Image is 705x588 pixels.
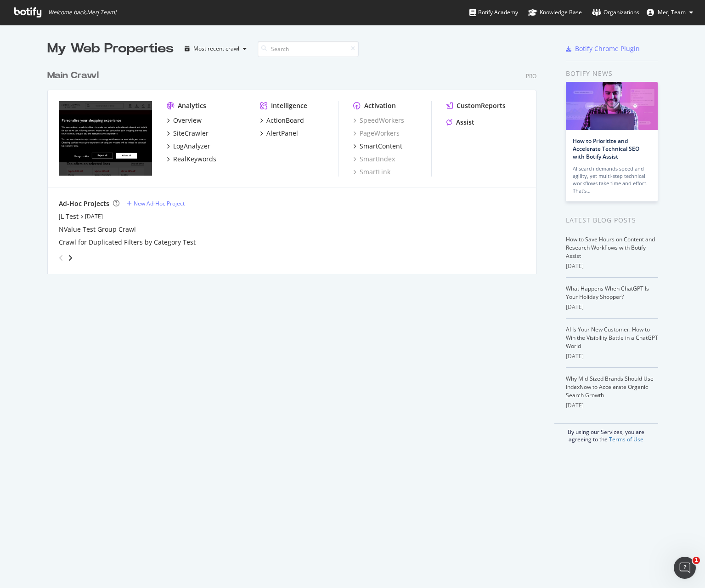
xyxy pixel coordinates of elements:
div: SiteCrawler [173,129,209,138]
div: AI search demands speed and agility, yet multi-step technical workflows take time and effort. Tha... [573,165,651,194]
div: Intelligence [271,101,307,110]
a: NValue Test Group Crawl [59,225,136,234]
div: angle-right [67,253,73,263]
a: Botify Chrome Plugin [566,44,640,53]
button: Merj Team [639,5,700,20]
div: angle-left [55,251,67,265]
div: [DATE] [566,352,658,360]
a: AI Is Your New Customer: How to Win the Visibility Battle in a ChatGPT World [566,325,658,350]
a: Assist [446,118,474,127]
a: What Happens When ChatGPT Is Your Holiday Shopper? [566,285,649,301]
div: SmartContent [360,142,402,151]
a: Why Mid-Sized Brands Should Use IndexNow to Accelerate Organic Search Growth [566,375,654,399]
img: How to Prioritize and Accelerate Technical SEO with Botify Assist [566,82,658,130]
div: Main Crawl [47,69,99,82]
div: Botify Chrome Plugin [575,44,640,53]
div: RealKeywords [173,154,216,164]
div: Pro [526,72,536,80]
a: [DATE] [85,212,103,220]
a: Crawl for Duplicated Filters by Category Test [59,238,196,247]
a: CustomReports [446,101,506,110]
span: Merj Team [658,8,686,16]
div: Organizations [592,8,639,17]
div: AlertPanel [266,129,298,138]
a: SpeedWorkers [353,116,404,125]
a: How to Prioritize and Accelerate Technical SEO with Botify Assist [573,137,639,160]
a: SmartContent [353,142,402,151]
a: New Ad-Hoc Project [127,200,185,207]
div: Latest Blog Posts [566,215,658,225]
a: RealKeywords [167,154,216,164]
div: Ad-Hoc Projects [59,199,109,208]
div: Analytics [178,101,206,110]
div: [DATE] [566,401,658,410]
input: Search [258,41,359,57]
a: Terms of Use [609,435,643,443]
div: Activation [364,101,396,110]
span: Welcome back, Merj Team ! [48,9,116,16]
div: CustomReports [457,101,506,110]
a: How to Save Hours on Content and Research Workflows with Botify Assist [566,235,655,260]
div: New Ad-Hoc Project [134,200,185,207]
a: Main Crawl [47,69,102,82]
div: LogAnalyzer [173,142,210,151]
a: SmartIndex [353,154,395,164]
div: Overview [173,116,202,125]
div: Botify Academy [469,8,518,17]
span: 1 [693,557,700,564]
div: Botify news [566,69,658,79]
div: ActionBoard [266,116,304,125]
div: Most recent crawl [193,46,239,51]
img: johnlewis.com [59,101,152,176]
a: SiteCrawler [167,129,209,138]
div: My Web Properties [47,40,174,58]
a: LogAnalyzer [167,142,210,151]
div: Knowledge Base [528,8,582,17]
iframe: Intercom live chat [674,557,696,579]
button: Most recent crawl [181,41,250,56]
div: Assist [456,118,474,127]
div: [DATE] [566,262,658,270]
div: [DATE] [566,303,658,311]
a: PageWorkers [353,129,400,138]
a: JL Test [59,212,79,221]
a: Overview [167,116,202,125]
div: By using our Services, you are agreeing to the [554,423,658,443]
a: SmartLink [353,167,390,177]
a: AlertPanel [260,129,298,138]
div: grid [47,58,544,274]
a: ActionBoard [260,116,304,125]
